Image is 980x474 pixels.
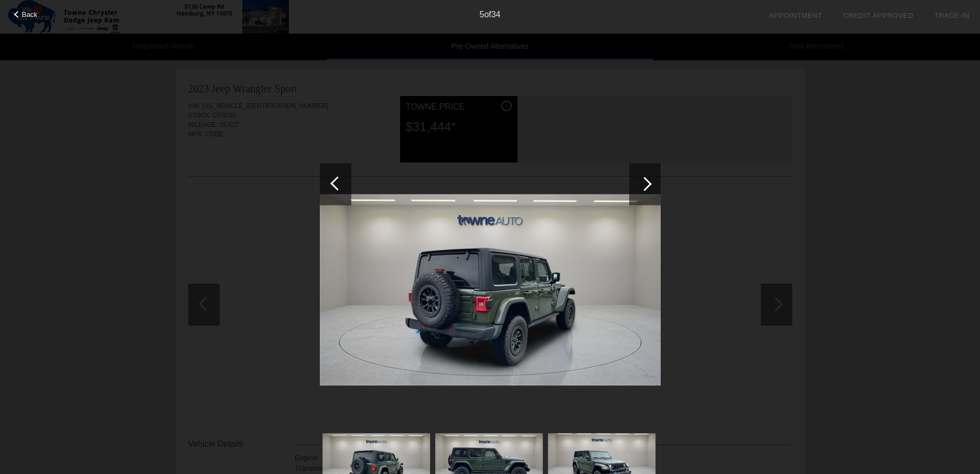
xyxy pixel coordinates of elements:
a: Credit Approved [843,12,913,19]
img: 28ca44b4698414213625eda6e0172531.jpg [320,194,661,386]
span: 5 [479,10,484,19]
span: Back [22,10,38,18]
span: 34 [491,10,501,19]
a: Trade-In [934,12,970,19]
a: Appointment [769,12,822,19]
